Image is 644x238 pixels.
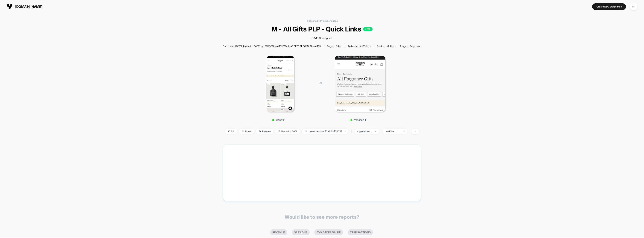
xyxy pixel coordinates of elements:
[15,5,42,9] span: [DOMAIN_NAME]
[357,130,372,133] div: sessions with impression
[285,214,359,220] p: Would like to see more reports?
[629,3,638,10] button: RP
[242,130,244,132] img: end
[375,131,376,132] img: end
[6,4,43,10] button: [DOMAIN_NAME]
[335,56,385,112] img: Variation 1 main
[239,129,254,134] span: Pause
[302,129,349,134] span: Latest Version: [DATE] - [DATE]
[275,129,300,134] span: Allocation: 50%
[386,130,401,133] div: No Filter
[256,129,274,134] span: Preview
[311,36,332,40] span: + Add Description
[360,45,371,48] span: All Visitors
[278,130,280,132] img: rebalance
[400,45,421,48] div: Trigger:
[327,45,342,48] div: Pages:
[336,45,342,48] span: other
[228,130,230,132] img: edit
[292,229,310,235] li: Sessions
[233,25,411,33] span: M - All Gifts PLP - Quick Links
[350,129,354,134] span: |
[319,81,322,85] span: VS
[223,45,321,48] span: Start date: [DATE] (Last edit [DATE] by [PERSON_NAME][EMAIL_ADDRESS][DOMAIN_NAME])
[630,3,637,10] div: RP
[387,45,394,48] span: mobile
[344,131,346,132] img: end
[225,129,237,134] span: Edit
[348,45,371,48] div: Audience:
[246,118,311,121] p: Control
[7,4,12,9] img: Visually logo
[374,45,397,48] span: Device:
[305,130,307,132] img: calendar
[270,229,287,235] li: Revenue
[266,56,294,112] img: Control main
[306,19,338,22] a: < Back to all live experiences
[314,229,343,235] li: Avg Order Value
[410,45,421,48] span: Page Load
[348,229,373,235] li: Transactions
[592,3,626,10] button: Create New Experience
[325,118,391,121] p: Variation 1
[403,131,405,132] img: end
[363,27,373,31] p: LIVE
